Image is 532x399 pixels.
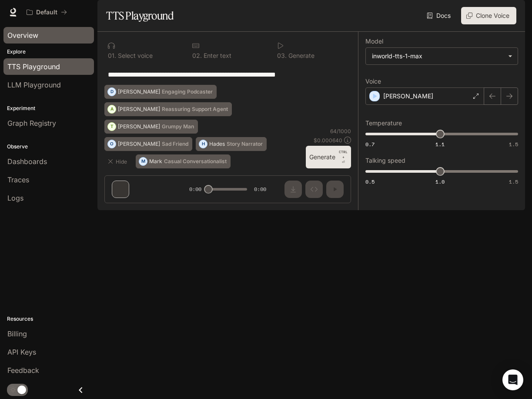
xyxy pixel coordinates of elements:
[108,53,116,59] p: 0 1 .
[509,141,518,148] span: 1.5
[277,53,287,59] p: 0 3 .
[227,141,263,147] p: Story Narrator
[461,7,516,24] button: Clone Voice
[162,107,228,112] p: Reassuring Support Agent
[199,137,207,151] div: H
[118,107,160,112] p: [PERSON_NAME]
[164,159,227,164] p: Casual Conversationalist
[306,146,351,168] button: GenerateCTRL +⏎
[192,53,202,59] p: 0 2 .
[104,120,198,134] button: T[PERSON_NAME]Grumpy Man
[365,158,405,164] p: Talking speed
[425,7,454,24] a: Docs
[365,120,402,126] p: Temperature
[435,141,445,148] span: 1.1
[104,137,192,151] button: O[PERSON_NAME]Sad Friend
[139,154,147,168] div: M
[108,85,116,99] div: D
[509,178,518,185] span: 1.5
[365,78,381,84] p: Voice
[435,178,445,185] span: 1.0
[365,38,383,44] p: Model
[162,124,194,129] p: Grumpy Man
[196,137,267,151] button: HHadesStory Narrator
[365,178,375,185] span: 0.5
[108,102,116,116] div: A
[23,3,71,21] button: All workspaces
[339,149,348,165] p: ⏎
[287,53,315,59] p: Generate
[36,9,57,16] p: Default
[339,149,348,160] p: CTRL +
[209,141,225,147] p: Hades
[118,141,160,147] p: [PERSON_NAME]
[502,369,523,390] div: Open Intercom Messenger
[366,48,518,64] div: inworld-tts-1-max
[149,159,162,164] p: Mark
[106,7,174,24] h1: TTS Playground
[202,53,231,59] p: Enter text
[116,53,153,59] p: Select voice
[104,85,217,99] button: D[PERSON_NAME]Engaging Podcaster
[162,89,213,94] p: Engaging Podcaster
[118,89,160,94] p: [PERSON_NAME]
[162,141,188,147] p: Sad Friend
[104,154,132,168] button: Hide
[118,124,160,129] p: [PERSON_NAME]
[108,120,116,134] div: T
[104,102,232,116] button: A[PERSON_NAME]Reassuring Support Agent
[372,52,504,60] div: inworld-tts-1-max
[136,154,231,168] button: MMarkCasual Conversationalist
[108,137,116,151] div: O
[365,141,375,148] span: 0.7
[383,92,433,101] p: [PERSON_NAME]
